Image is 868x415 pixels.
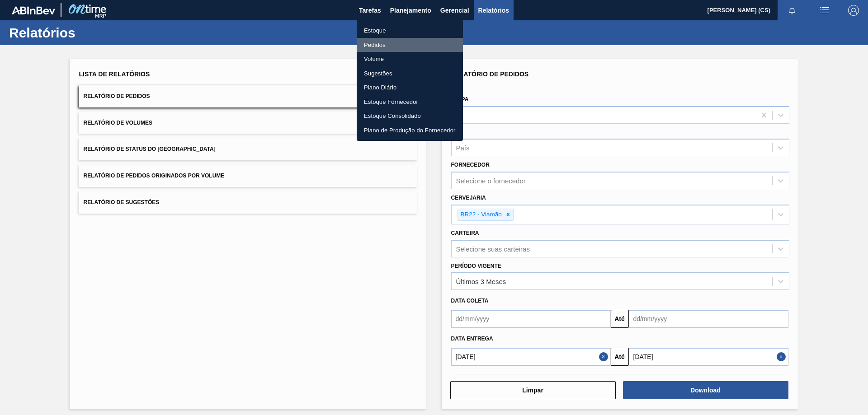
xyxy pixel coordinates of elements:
[357,23,463,38] a: Estoque
[357,38,463,52] a: Pedidos
[357,123,463,138] a: Plano de Produção do Fornecedor
[357,109,463,123] a: Estoque Consolidado
[357,80,463,95] a: Plano Diário
[357,66,463,81] a: Sugestões
[357,95,463,109] a: Estoque Fornecedor
[357,52,463,66] a: Volume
